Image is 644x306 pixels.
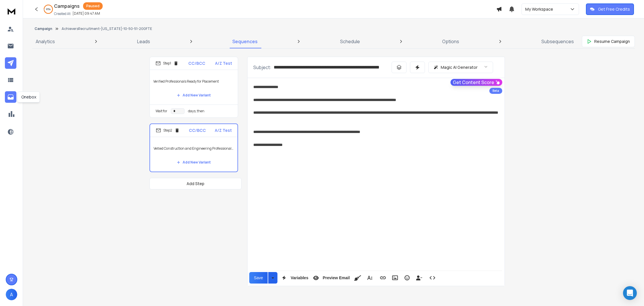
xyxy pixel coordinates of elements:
[253,64,271,71] p: Subject:
[390,272,400,284] button: Insert Image (⌘P)
[156,128,180,133] div: Step 2
[154,140,234,157] p: Vetted Construction and Engineering Professionals Available
[54,3,80,9] h1: Campaigns
[232,38,258,45] p: Sequences
[541,38,574,45] p: Subsequences
[427,272,438,284] button: Code View
[439,35,463,48] a: Options
[442,38,459,45] p: Options
[525,6,555,12] p: My Workspace
[364,272,375,284] button: More Text
[321,275,351,280] span: Preview Email
[149,123,238,172] li: Step2CC/BCCA/Z TestVetted Construction and Engineering Professionals AvailableAdd New Variant
[623,286,637,300] div: Open Intercom Messenger
[32,35,58,48] a: Analytics
[156,61,179,66] div: Step 1
[6,6,17,16] img: logo
[156,109,167,113] p: Wait for
[441,64,478,70] p: Magic AI Generator
[18,92,40,102] div: Onebox
[137,38,150,45] p: Leads
[352,272,363,284] button: Clean HTML
[6,289,17,300] button: A
[414,272,425,284] button: Insert Unsubscribe Link
[451,79,502,86] button: Get Content Score
[172,157,215,168] button: Add New Variant
[149,57,238,118] li: Step1CC/BCCA/Z TestVerified Professionals Ready for PlacementAdd New VariantWait fordays, then
[149,178,241,189] button: Add Step
[538,35,577,48] a: Subsequences
[188,60,205,66] p: CC/BCC
[229,35,261,48] a: Sequences
[582,36,635,47] button: Resume Campaign
[54,12,71,16] p: Created At:
[310,272,351,284] button: Preview Email
[290,275,310,280] span: Variables
[46,7,51,11] p: 95 %
[586,3,634,15] button: Get Free Credits
[337,35,363,48] a: Schedule
[172,90,215,101] button: Add New Variant
[340,38,360,45] p: Schedule
[215,128,232,133] p: A/Z Test
[215,60,232,66] p: A/Z Test
[72,11,100,16] p: [DATE] 09:47 AM
[377,272,388,284] button: Insert Link (⌘K)
[489,88,502,94] div: Beta
[34,26,52,31] button: Campaign
[189,128,206,133] p: CC/BCC
[153,73,234,90] p: Verified Professionals Ready for Placement
[134,35,154,48] a: Leads
[279,272,310,284] button: Variables
[83,2,103,10] div: Paused
[598,6,630,12] p: Get Free Credits
[188,109,204,113] p: days, then
[249,272,268,284] button: Save
[402,272,413,284] button: Emoticons
[62,26,152,31] p: AchieversRecruitment-[US_STATE]-10-50-51-200FTE
[36,38,55,45] p: Analytics
[428,62,493,73] button: Magic AI Generator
